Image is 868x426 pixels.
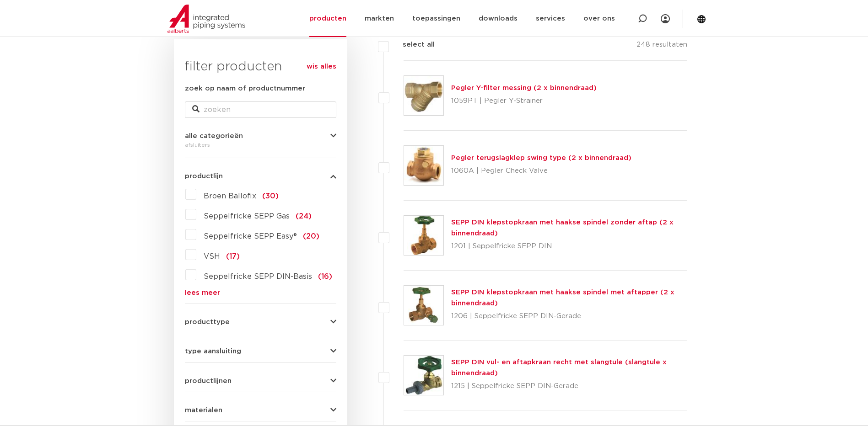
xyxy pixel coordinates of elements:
[451,309,688,324] p: 1206 | Seppelfricke SEPP DIN-Gerade
[303,233,319,240] span: (20)
[185,133,243,139] span: alle categorieën
[451,379,688,394] p: 1215 | Seppelfricke SEPP DIN-Gerade
[318,273,332,280] span: (16)
[185,348,241,355] span: type aansluiting
[185,101,336,118] input: zoeken
[185,139,336,150] div: afsluiters
[451,359,667,377] a: SEPP DIN vul- en aftapkraan recht met slangtule (slangtule x binnendraad)
[404,146,443,185] img: Thumbnail for Pegler terugslagklep swing type (2 x binnendraad)
[185,133,336,139] button: alle categorieën
[185,173,223,180] span: productlijn
[451,289,674,307] a: SEPP DIN klepstopkraan met haakse spindel met aftapper (2 x binnendraad)
[204,233,297,240] span: Seppelfricke SEPP Easy®
[185,289,336,296] a: lees meer
[185,173,336,180] button: productlijn
[451,239,688,254] p: 1201 | Seppelfricke SEPP DIN
[204,192,256,200] span: Broen Ballofix
[185,319,230,325] span: producttype
[185,319,336,325] button: producttype
[226,253,240,260] span: (17)
[204,213,290,220] span: Seppelfricke SEPP Gas
[404,76,443,115] img: Thumbnail for Pegler Y-filter messing (2 x binnendraad)
[404,286,443,325] img: Thumbnail for SEPP DIN klepstopkraan met haakse spindel met aftapper (2 x binnendraad)
[404,216,443,255] img: Thumbnail for SEPP DIN klepstopkraan met haakse spindel zonder aftap (2 x binnendraad)
[204,273,312,280] span: Seppelfricke SEPP DIN-Basis
[204,253,220,260] span: VSH
[185,378,232,384] span: productlijnen
[451,154,631,161] a: Pegler terugslagklep swing type (2 x binnendraad)
[389,39,435,50] label: select all
[451,94,597,108] p: 1059PT | Pegler Y-Strainer
[307,61,336,72] a: wis alles
[185,58,336,76] h3: filter producten
[262,192,279,200] span: (30)
[451,85,597,91] a: Pegler Y-filter messing (2 x binnendraad)
[451,219,674,237] a: SEPP DIN klepstopkraan met haakse spindel zonder aftap (2 x binnendraad)
[185,348,336,355] button: type aansluiting
[404,356,443,395] img: Thumbnail for SEPP DIN vul- en aftapkraan recht met slangtule (slangtule x binnendraad)
[185,83,305,94] label: zoek op naam of productnummer
[296,213,312,220] span: (24)
[185,407,222,414] span: materialen
[636,39,687,53] p: 248 resultaten
[185,407,336,414] button: materialen
[451,164,631,178] p: 1060A | Pegler Check Valve
[185,378,336,384] button: productlijnen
